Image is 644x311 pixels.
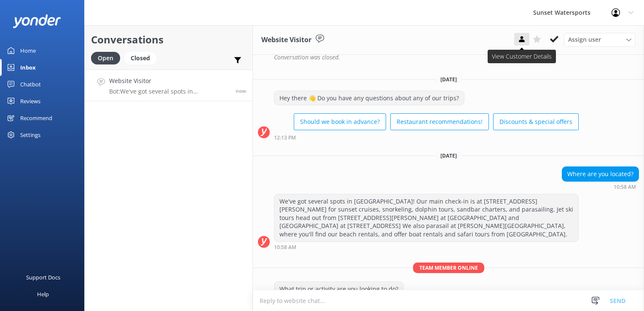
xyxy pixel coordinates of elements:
div: Settings [20,126,40,143]
strong: 10:58 AM [274,245,296,250]
a: Closed [124,53,161,62]
span: Assign user [568,35,601,44]
div: 2025-07-09T20:38:23.888 [258,50,639,64]
p: Bot: We've got several spots in [GEOGRAPHIC_DATA]! Our main check-in is at [STREET_ADDRESS][PERSO... [109,88,229,95]
h3: Website Visitor [261,35,311,46]
a: Open [91,53,124,62]
img: yonder-white-logo.png [13,14,61,28]
button: Should we book in advance? [294,113,386,130]
div: Sep 03 2025 09:58am (UTC -05:00) America/Cancun [274,244,579,250]
div: Home [20,42,36,59]
button: Restaurant recommendations! [390,113,489,130]
span: [DATE] [435,152,462,159]
h4: Website Visitor [109,76,229,86]
div: Hey there 👋 Do you have any questions about any of our trips? [274,91,464,105]
div: Recommend [20,110,52,126]
span: Sep 03 2025 09:58am (UTC -05:00) America/Cancun [236,87,246,94]
div: Assign User [564,33,636,46]
div: Open [91,52,120,64]
div: Help [37,286,49,303]
div: What trip or activity are you looking to do? [274,282,403,296]
button: Discounts & special offers [493,113,579,130]
div: Aug 06 2025 11:13am (UTC -05:00) America/Cancun [274,134,579,140]
strong: 12:13 PM [274,135,296,140]
div: Closed [124,52,156,64]
a: Website VisitorBot:We've got several spots in [GEOGRAPHIC_DATA]! Our main check-in is at [STREET_... [85,70,252,101]
span: Team member online [413,263,484,273]
div: Inbox [20,59,36,76]
div: Support Docs [26,269,60,286]
strong: 10:58 AM [614,185,636,190]
span: [DATE] [435,76,462,83]
div: Conversation was closed. [274,50,639,64]
div: We've got several spots in [GEOGRAPHIC_DATA]! Our main check-in is at [STREET_ADDRESS][PERSON_NAM... [274,194,578,241]
div: Sep 03 2025 09:58am (UTC -05:00) America/Cancun [562,184,639,190]
div: Where are you located? [562,167,639,181]
div: Reviews [20,93,40,110]
div: Chatbot [20,76,41,93]
h2: Conversations [91,32,246,48]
